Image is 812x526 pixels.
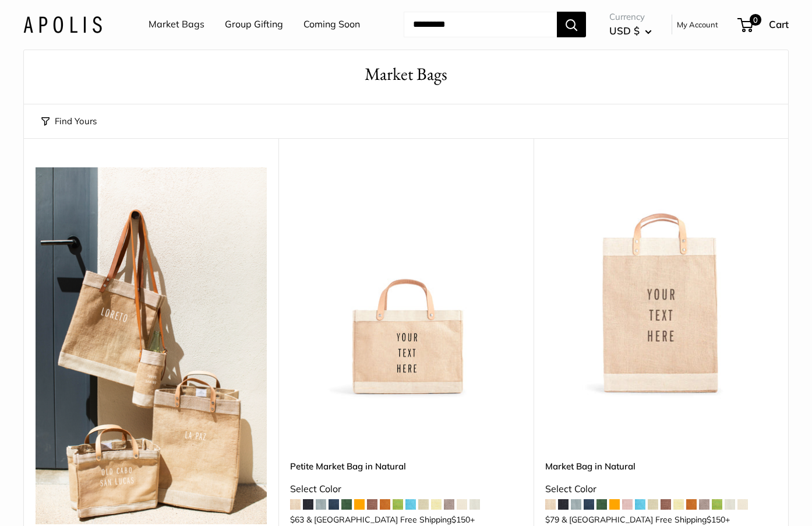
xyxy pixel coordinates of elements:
button: Find Yours [41,113,97,129]
span: 0 [750,14,761,26]
a: Petite Market Bag in Natural [290,460,521,473]
span: Cart [769,18,789,30]
span: $150 [707,514,725,525]
a: 0 Cart [739,15,789,34]
img: Petite Market Bag in Natural [290,167,521,399]
img: Apolis [23,16,102,33]
span: USD $ [609,24,640,37]
span: $150 [451,514,470,525]
h1: Market Bags [41,62,771,87]
span: Currency [609,9,652,25]
span: & [GEOGRAPHIC_DATA] Free Shipping + [562,516,730,524]
a: Group Gifting [225,16,283,33]
a: Petite Market Bag in Naturaldescription_Effortless style that elevates every moment [290,167,521,399]
input: Search... [404,12,557,37]
div: Select Color [290,481,521,498]
a: Market Bag in Natural [545,460,776,473]
span: $63 [290,514,304,525]
button: USD $ [609,22,652,40]
span: $79 [545,514,559,525]
a: My Account [677,17,718,31]
img: Our summer collection was captured in Todos Santos, where time slows down and color pops. [36,167,267,524]
img: Market Bag in Natural [545,167,776,399]
span: & [GEOGRAPHIC_DATA] Free Shipping + [306,516,475,524]
a: Market Bag in NaturalMarket Bag in Natural [545,167,776,399]
a: Coming Soon [303,16,360,33]
div: Select Color [545,481,776,498]
a: Market Bags [149,16,204,33]
button: Search [557,12,586,37]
